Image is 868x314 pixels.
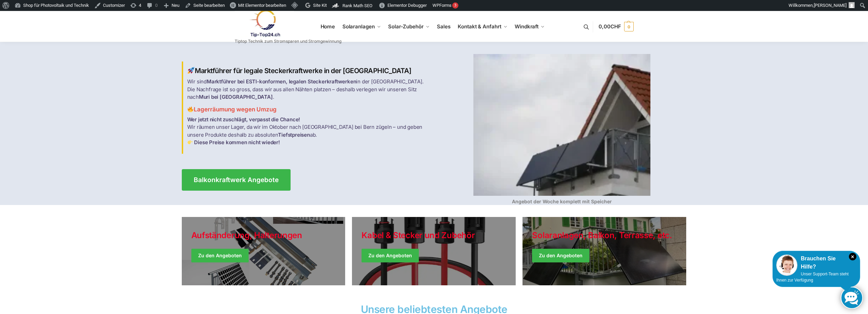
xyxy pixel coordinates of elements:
p: Wir sind in der [GEOGRAPHIC_DATA]. Die Nachfrage ist so gross, dass wir aus allen Nähten platzen ... [187,78,430,101]
span: Site Kit [313,3,327,8]
a: Holiday Style [352,217,516,285]
img: Customer service [776,255,797,276]
h2: Marktführer für legale Steckerkraftwerke in der [GEOGRAPHIC_DATA] [187,67,430,75]
div: Brauchen Sie Hilfe? [776,255,856,271]
a: 0,00CHF 0 [599,16,633,37]
img: Home 1 [188,67,194,74]
span: Unser Support-Team steht Ihnen zur Verfügung [776,272,849,283]
span: Sales [437,23,451,30]
span: Mit Elementor bearbeiten [238,3,286,8]
span: CHF [610,23,621,30]
span: Solar-Zubehör [388,23,424,30]
span: [PERSON_NAME] [814,3,847,8]
a: Kontakt & Anfahrt [455,11,510,42]
span: Balkonkraftwerk Angebote [194,177,279,183]
a: Balkonkraftwerk Angebote [182,169,291,191]
span: 0,00 [599,23,621,30]
a: Windkraft [512,11,548,42]
span: Solaranlagen [342,23,375,30]
strong: Marktführer bei ESTI-konformen, legalen Steckerkraftwerken [207,78,356,85]
a: Winter Jackets [523,217,686,285]
img: Benutzerbild von Rupert Spoddig [849,2,855,8]
strong: Angebot der Woche komplett mit Speicher [512,199,612,204]
a: Holiday Style [182,217,345,285]
h3: Lagerräumung wegen Umzug [187,105,430,114]
nav: Cart contents [599,11,633,43]
strong: Wer jetzt nicht zuschlägt, verpasst die Chance! [187,116,300,123]
span: Windkraft [515,23,539,30]
span: Rank Math SEO [342,3,372,8]
a: Solar-Zubehör [385,11,432,42]
i: Schließen [849,253,856,260]
a: Solaranlagen [339,11,383,42]
a: Sales [434,11,453,42]
img: Solaranlagen, Speicheranlagen und Energiesparprodukte [235,10,294,37]
div: 3 [452,2,458,9]
p: Wir räumen unser Lager, da wir im Oktober nach [GEOGRAPHIC_DATA] bei Bern zügeln – und geben unse... [187,116,430,147]
img: Home 3 [188,140,193,145]
strong: Diese Preise kommen nicht wieder! [194,139,280,146]
strong: Tiefstpreisen [278,132,310,138]
img: Home 4 [473,54,650,196]
img: Home 2 [188,106,193,112]
span: Kontakt & Anfahrt [458,23,501,30]
span: 0 [624,22,634,31]
strong: Muri bei [GEOGRAPHIC_DATA] [199,94,273,100]
p: Tiptop Technik zum Stromsparen und Stromgewinnung [235,39,341,43]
